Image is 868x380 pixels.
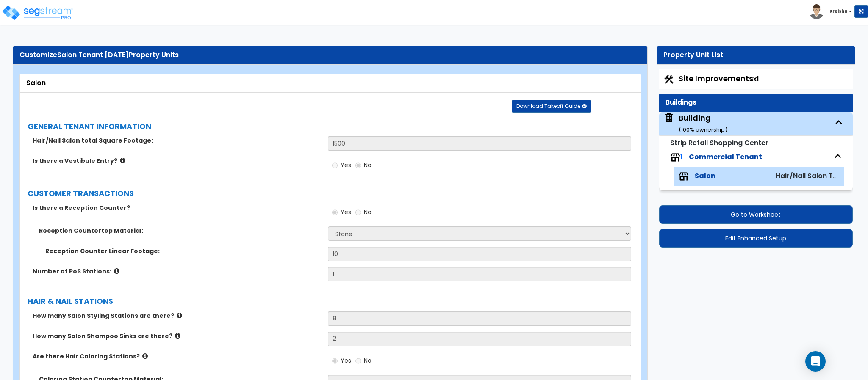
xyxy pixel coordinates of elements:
[355,208,361,217] input: No
[57,50,129,60] span: Salon Tenant [DATE]
[512,100,591,113] button: Download Takeoff Guide
[805,351,826,372] div: Open Intercom Messenger
[355,161,361,170] input: No
[33,332,322,340] label: How many Salon Shampoo Sinks are there?
[19,50,641,60] div: Customize Property Units
[364,161,372,169] span: No
[114,268,119,274] i: click for more info!
[679,126,727,134] small: ( 100 % ownership)
[177,312,182,319] i: click for more info!
[332,356,338,366] input: Yes
[659,229,853,248] button: Edit Enhanced Setup
[829,8,848,14] b: Kreisha
[26,78,634,88] div: Salon
[28,121,635,132] label: GENERAL TENANT INFORMATION
[175,333,180,339] i: click for more info!
[663,50,849,60] div: Property Unit List
[679,171,689,182] img: tenants.png
[33,311,322,320] label: How many Salon Styling Stations are there?
[679,73,759,84] span: Site Improvements
[341,161,351,169] span: Yes
[516,102,580,110] span: Download Takeoff Guide
[663,74,674,85] img: Construction.png
[689,152,762,162] span: Commercial Tenant
[809,4,824,19] img: avatar.png
[33,136,322,145] label: Hair/Nail Salon total Square Footage:
[39,226,322,235] label: Reception Countertop Material:
[120,157,125,164] i: click for more info!
[663,113,674,124] img: building.svg
[341,356,351,365] span: Yes
[28,296,635,307] label: HAIR & NAIL STATIONS
[33,352,322,361] label: Are there Hair Coloring Stations?
[332,208,338,217] input: Yes
[695,171,715,181] span: Salon
[28,188,635,199] label: CUSTOMER TRANSACTIONS
[663,113,727,134] span: Building
[341,208,351,216] span: Yes
[142,353,148,359] i: click for more info!
[670,138,768,148] small: Strip Retail Shopping Center
[753,74,759,83] small: x1
[666,98,846,107] div: Buildings
[33,204,322,212] label: Is there a Reception Counter?
[680,152,683,162] span: 1
[332,161,338,170] input: Yes
[670,152,680,162] img: tenants.png
[1,4,73,21] img: logo_pro_r.png
[355,356,361,366] input: No
[659,205,853,224] button: Go to Worksheet
[776,171,853,181] span: Hair/Nail Salon Tenant
[33,267,322,275] label: Number of PoS Stations:
[364,356,372,365] span: No
[33,157,322,165] label: Is there a Vestibule Entry?
[679,113,727,134] div: Building
[45,247,322,255] label: Reception Counter Linear Footage:
[364,208,372,216] span: No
